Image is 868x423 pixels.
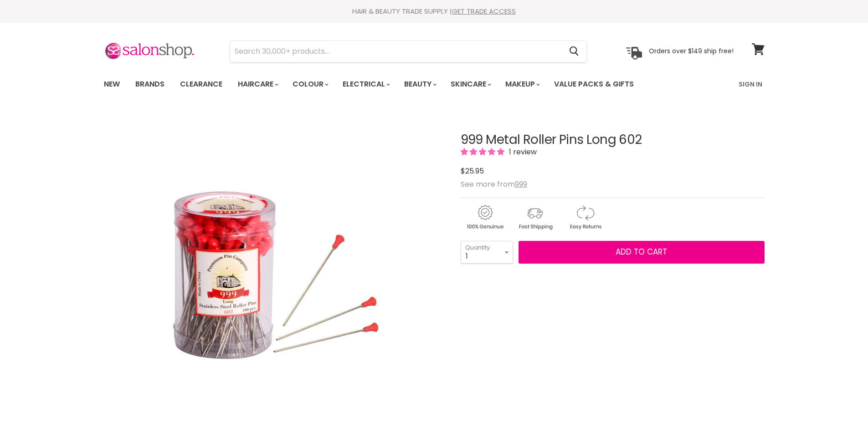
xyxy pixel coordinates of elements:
button: Search [562,41,586,62]
a: Value Packs & Gifts [547,75,641,94]
span: $25.95 [461,166,484,176]
span: Add to cart [616,246,667,257]
select: Quantity [461,241,513,264]
button: Add to cart [519,241,765,264]
a: Clearance [173,75,229,94]
a: Makeup [498,75,545,94]
a: Sign In [733,75,768,94]
a: Electrical [336,75,395,94]
img: shipping.gif [511,204,559,231]
img: returns.gif [561,204,609,231]
a: Beauty [397,75,442,94]
span: See more from [461,179,527,189]
h1: 999 Metal Roller Pins Long 602 [461,133,765,147]
a: Brands [128,75,171,94]
a: New [97,75,127,94]
div: HAIR & BEAUTY TRADE SUPPLY | [92,7,776,16]
nav: Main [92,71,776,97]
span: 5.00 stars [461,147,506,157]
a: Skincare [444,75,497,94]
span: 1 review [506,147,537,157]
form: Product [230,41,587,62]
ul: Main menu [97,71,687,97]
a: GET TRADE ACCESS [452,6,516,16]
img: genuine.gif [461,204,509,231]
a: 999 [515,179,527,189]
a: Colour [286,75,334,94]
p: Orders over $149 ship free! [649,47,734,55]
a: Haircare [231,75,284,94]
input: Search [230,41,562,62]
